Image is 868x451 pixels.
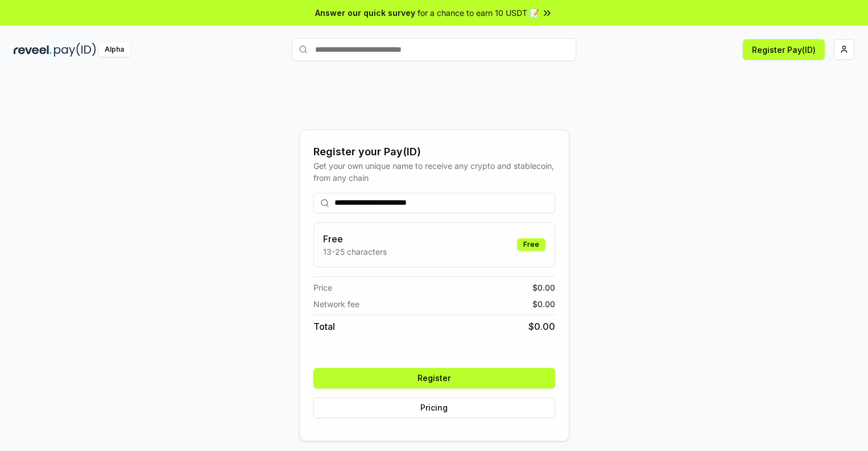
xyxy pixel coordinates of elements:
[532,282,555,293] span: $ 0.00
[517,238,545,251] div: Free
[743,39,825,60] button: Register Pay(ID)
[313,298,359,310] span: Network fee
[98,43,130,57] div: Alpha
[418,7,539,19] span: for a chance to earn 10 USDT 📝
[528,320,555,333] span: $ 0.00
[313,320,335,333] span: Total
[54,43,96,57] img: pay_id
[313,398,555,418] button: Pricing
[313,368,555,388] button: Register
[323,232,387,246] h3: Free
[14,43,52,57] img: reveel_dark
[323,246,387,258] p: 13-25 characters
[532,298,555,310] span: $ 0.00
[313,144,555,160] div: Register your Pay(ID)
[313,282,332,293] span: Price
[315,7,415,19] span: Answer our quick survey
[313,160,555,184] div: Get your own unique name to receive any crypto and stablecoin, from any chain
